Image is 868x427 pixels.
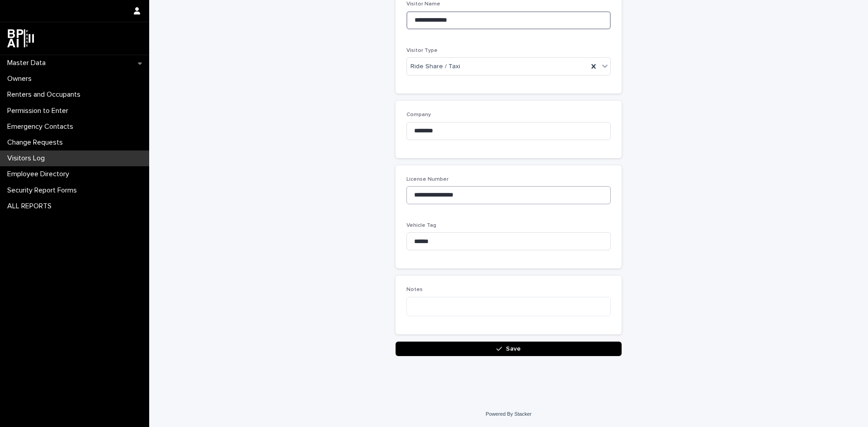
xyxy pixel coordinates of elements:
[4,202,59,211] p: ALL REPORTS
[406,223,436,228] span: Vehicle Tag
[406,1,440,7] span: Visitor Name
[410,62,460,71] span: Ride Share / Taxi
[406,177,448,182] span: License Number
[4,186,84,195] p: Security Report Forms
[7,29,34,47] img: dwgmcNfxSF6WIOOXiGgu
[4,122,80,131] p: Emergency Contacts
[4,59,53,67] p: Master Data
[4,154,52,163] p: Visitors Log
[4,170,76,178] p: Employee Directory
[4,90,88,99] p: Renters and Occupants
[4,138,70,147] p: Change Requests
[486,411,531,417] a: Powered By Stacker
[506,346,521,352] span: Save
[4,75,39,83] p: Owners
[406,112,431,117] span: Company
[396,342,622,356] button: Save
[4,107,75,115] p: Permission to Enter
[406,287,423,292] span: Notes
[406,48,438,53] span: Visitor Type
